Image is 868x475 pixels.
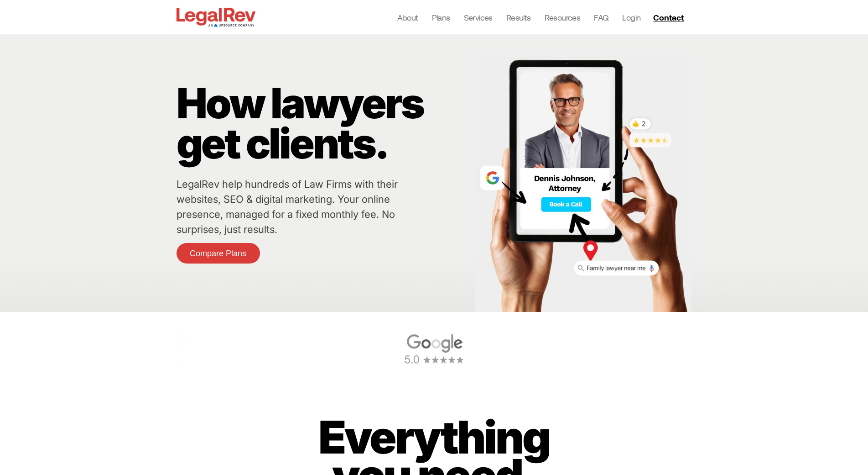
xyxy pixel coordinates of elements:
a: Services [464,11,493,24]
nav: Menu [397,11,641,24]
a: About [397,11,418,24]
div: 1 of 6 [174,326,694,372]
a: Plans [432,11,450,24]
a: Login [622,11,640,24]
span: Compare Plans [190,249,246,258]
div: Carousel [174,326,694,372]
p: How lawyers get clients. [177,83,470,164]
a: Resources [545,11,581,24]
a: LegalRev help hundreds of Law Firms with their websites, SEO & digital marketing. Your online pre... [177,178,398,235]
a: Results [506,11,531,24]
a: Contact [650,10,690,25]
a: FAQ [594,11,608,24]
span: Contact [653,13,684,21]
a: Compare Plans [177,243,260,264]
